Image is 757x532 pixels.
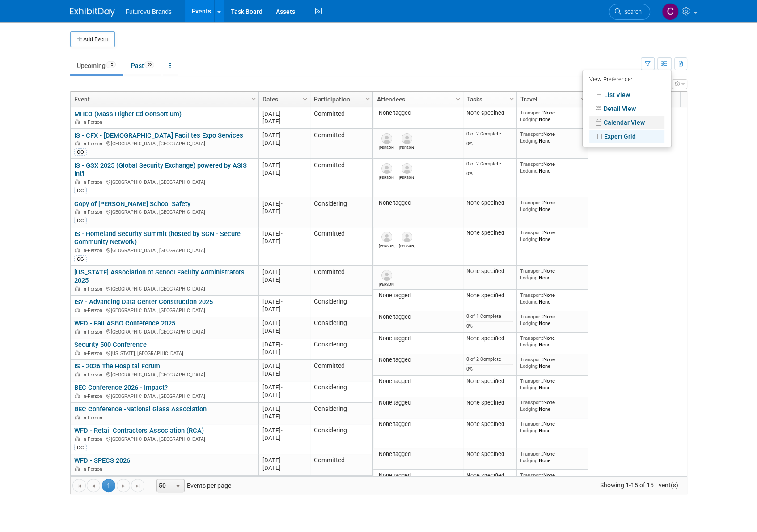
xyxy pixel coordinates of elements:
div: [DATE] [262,276,306,283]
span: Transport: [520,229,543,236]
div: None tagged [376,378,459,385]
a: Travel [520,92,582,107]
div: None None [520,421,584,434]
span: In-Person [82,466,105,472]
a: BEC Conference -National Glass Association [74,405,207,413]
div: View Preference: [589,73,664,87]
div: 0 of 2 Complete [466,356,513,363]
div: None None [520,161,584,174]
span: Transport: [520,378,543,384]
span: - [281,341,283,348]
img: In-Person Event [75,393,80,398]
div: 0 of 2 Complete [466,131,513,137]
div: [GEOGRAPHIC_DATA], [GEOGRAPHIC_DATA] [74,178,254,186]
div: JOE MAULDIN [399,242,414,248]
span: - [281,230,283,237]
span: - [281,132,283,139]
div: None None [520,378,584,391]
td: Committed [310,266,372,296]
span: Showing 1-15 of 15 Event(s) [592,479,686,491]
img: Ian Bannister [381,133,392,144]
span: 1 [102,479,115,492]
a: Dates [262,92,304,107]
div: None specified [466,451,513,458]
span: Lodging: [520,274,539,281]
span: Lodging: [520,236,539,242]
div: 0% [466,323,513,329]
td: Committed [310,107,372,129]
span: In-Person [82,286,105,292]
a: Column Settings [578,92,588,105]
div: None specified [466,229,513,236]
div: [DATE] [262,319,306,327]
div: None specified [466,378,513,385]
span: Transport: [520,268,543,274]
a: Copy of [PERSON_NAME] School Safety [74,200,190,208]
div: None None [520,335,584,348]
div: [DATE] [262,391,306,399]
div: None tagged [376,110,459,117]
span: In-Person [82,372,105,378]
div: None specified [466,110,513,117]
a: Column Settings [507,92,516,105]
a: WFD - Fall ASBO Conference 2025 [74,319,175,327]
span: In-Person [82,436,105,442]
td: Committed [310,159,372,197]
div: [DATE] [262,384,306,391]
a: WFD - Retail Contractors Association (RCA) [74,426,204,435]
td: Committed [310,129,372,159]
a: Security 500 Conference [74,341,147,349]
div: CC [74,255,87,262]
div: [DATE] [262,426,306,434]
div: [US_STATE], [GEOGRAPHIC_DATA] [74,349,254,357]
div: [DATE] [262,200,306,207]
a: Column Settings [363,92,372,105]
div: None None [520,472,584,485]
span: - [281,298,283,305]
div: None specified [466,292,513,299]
span: - [281,320,283,326]
a: Go to the first page [72,479,86,492]
img: JOE MAULDIN [402,232,412,242]
span: Transport: [520,335,543,341]
span: In-Person [82,415,105,421]
div: Ian Bannister [379,174,394,180]
div: None tagged [376,472,459,479]
a: Column Settings [249,92,258,105]
div: None None [520,356,584,369]
span: In-Person [82,141,105,147]
span: Lodging: [520,363,539,369]
div: [GEOGRAPHIC_DATA], [GEOGRAPHIC_DATA] [74,208,254,215]
a: IS - Homeland Security Summit (hosted by SCN - Secure Community Network) [74,230,241,246]
div: 0% [466,171,513,177]
span: Transport: [520,292,543,298]
div: CC [74,217,87,224]
a: IS - 2026 The Hospital Forum [74,362,160,370]
a: [US_STATE] Association of School Facility Administrators 2025 [74,268,245,285]
img: In-Person Event [75,209,80,214]
img: In-Person Event [75,308,80,312]
span: Go to the first page [76,482,83,490]
img: In-Person Event [75,372,80,376]
span: In-Person [82,308,105,313]
img: In-Person Event [75,436,80,441]
img: Ian Bannister [381,163,392,174]
div: Ian Bannister [379,144,394,150]
div: None tagged [376,421,459,428]
div: None specified [466,268,513,275]
div: [DATE] [262,161,306,169]
div: None None [520,451,584,464]
div: 0% [466,141,513,147]
span: Lodging: [520,342,539,348]
div: [DATE] [262,169,306,177]
td: Considering [310,403,372,424]
span: - [281,110,283,117]
span: Transport: [520,421,543,427]
span: - [281,200,283,207]
span: Column Settings [301,96,309,103]
span: - [281,427,283,434]
div: None None [520,292,584,305]
span: Transport: [520,131,543,137]
td: Considering [310,476,372,497]
span: Column Settings [250,96,257,103]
